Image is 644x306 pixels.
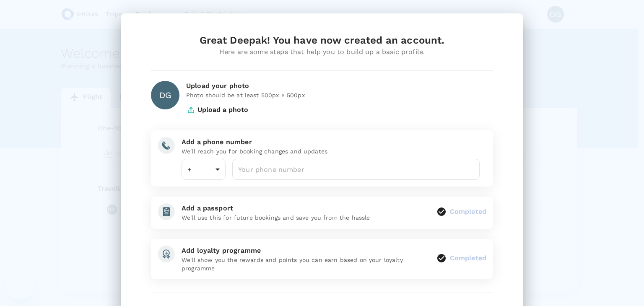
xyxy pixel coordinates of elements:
div: Completed [450,253,486,263]
div: Great Deepak! You have now created an account. [151,34,493,47]
p: Photo should be at least 500px × 500px [186,91,493,99]
div: DG [151,81,179,109]
div: Add a phone number [182,137,480,147]
span: + [187,166,192,174]
div: Add a passport [182,203,430,213]
div: Here are some steps that help you to build up a basic profile. [151,47,493,57]
p: We'll reach you for booking changes and updates [182,147,480,156]
img: add-passport [158,203,175,220]
img: add-phone-number [158,137,175,154]
div: + [182,159,226,180]
input: Your phone number [232,159,480,180]
div: Completed [450,207,486,217]
p: We'll use this for future bookings and save you from the hassle [182,213,430,222]
button: Upload a photo [186,99,248,120]
img: add-loyalty [158,246,175,262]
div: Upload your photo [186,81,493,91]
div: Add loyalty programme [182,246,430,256]
p: We'll show you the rewards and points you can earn based on your loyalty programme [182,256,430,272]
